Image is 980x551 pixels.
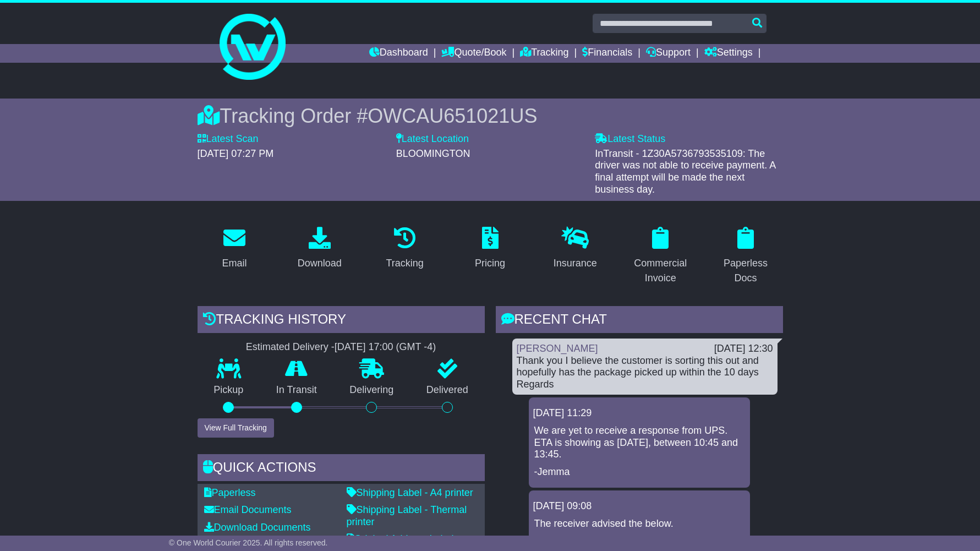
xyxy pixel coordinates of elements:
[410,384,485,396] p: Delivered
[546,223,604,275] a: Insurance
[533,500,746,512] div: [DATE] 09:08
[198,384,260,396] p: Pickup
[198,306,485,336] div: Tracking history
[582,44,632,63] a: Financials
[595,133,665,145] label: Latest Status
[704,44,753,63] a: Settings
[396,148,470,159] span: BLOOMINGTON
[198,454,485,484] div: Quick Actions
[198,148,274,159] span: [DATE] 07:27 PM
[291,223,349,275] a: Download
[222,256,247,271] div: Email
[204,504,292,515] a: Email Documents
[260,384,333,396] p: In Transit
[379,223,430,275] a: Tracking
[468,223,512,275] a: Pricing
[595,148,775,195] span: InTransit - 1Z30A5736793535109: The driver was not able to receive payment. A final attempt will ...
[716,256,776,286] div: Paperless Docs
[623,223,698,290] a: Commercial Invoice
[517,355,773,391] div: Thank you I believe the customer is sorting this out and hopefully has the package picked up with...
[646,44,691,63] a: Support
[335,341,436,353] div: [DATE] 17:00 (GMT -4)
[534,518,744,530] p: The receiver advised the below.
[441,44,506,63] a: Quote/Book
[554,256,597,271] div: Insurance
[534,466,744,478] p: -Jemma
[369,44,428,63] a: Dashboard
[198,104,783,128] div: Tracking Order #
[709,223,783,290] a: Paperless Docs
[347,533,454,544] a: Original Address Label
[631,256,691,286] div: Commercial Invoice
[714,343,773,355] div: [DATE] 12:30
[347,487,473,498] a: Shipping Label - A4 printer
[496,306,783,336] div: RECENT CHAT
[169,538,328,547] span: © One World Courier 2025. All rights reserved.
[475,256,505,271] div: Pricing
[368,105,537,127] span: OWCAU651021US
[204,522,311,533] a: Download Documents
[533,407,746,419] div: [DATE] 11:29
[298,256,342,271] div: Download
[396,133,469,145] label: Latest Location
[198,341,485,353] div: Estimated Delivery -
[198,418,274,438] button: View Full Tracking
[198,133,259,145] label: Latest Scan
[534,425,744,461] p: We are yet to receive a response from UPS. ETA is showing as [DATE], between 10:45 and 13:45.
[520,44,568,63] a: Tracking
[386,256,423,271] div: Tracking
[215,223,254,275] a: Email
[347,504,467,527] a: Shipping Label - Thermal printer
[204,487,256,498] a: Paperless
[333,384,410,396] p: Delivering
[517,343,598,354] a: [PERSON_NAME]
